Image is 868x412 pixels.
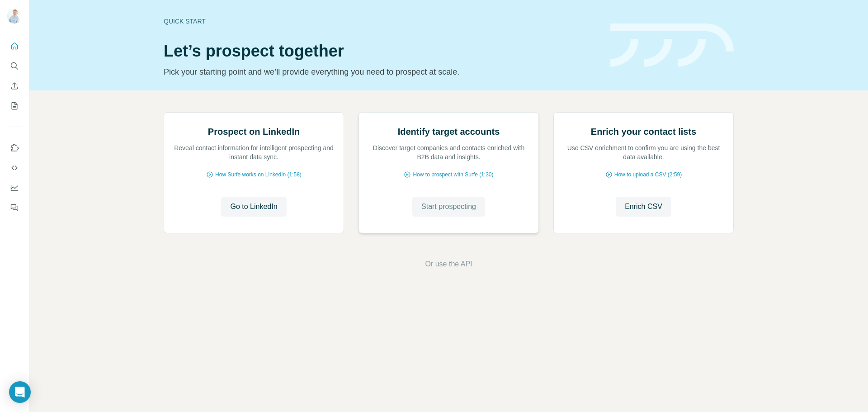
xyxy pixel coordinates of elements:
[616,197,671,217] button: Enrich CSV
[7,9,22,24] img: Avatar
[7,78,22,94] button: Enrich CSV
[7,180,22,196] button: Dashboard
[7,58,22,74] button: Search
[625,201,662,212] span: Enrich CSV
[614,170,682,179] span: How to upload a CSV (2:59)
[215,170,302,179] span: How Surfe works on LinkedIn (1:58)
[412,197,485,217] button: Start prospecting
[425,259,472,270] button: Or use the API
[398,125,500,138] h2: Identify target accounts
[591,125,696,138] h2: Enrich your contact lists
[7,160,22,176] button: Use Surfe API
[7,199,22,216] button: Feedback
[221,197,286,217] button: Go to LinkedIn
[563,143,724,161] p: Use CSV enrichment to confirm you are using the best data available.
[9,381,31,403] div: Open Intercom Messenger
[173,143,335,161] p: Reveal contact information for intelligent prospecting and instant data sync.
[368,143,529,161] p: Discover target companies and contacts enriched with B2B data and insights.
[208,125,300,138] h2: Prospect on LinkedIn
[164,42,599,60] h1: Let’s prospect together
[413,170,493,179] span: How to prospect with Surfe (1:30)
[7,98,22,114] button: My lists
[164,17,599,26] div: Quick start
[610,24,734,67] img: banner
[7,38,22,54] button: Quick start
[164,66,599,78] p: Pick your starting point and we’ll provide everything you need to prospect at scale.
[7,140,22,156] button: Use Surfe on LinkedIn
[421,201,476,212] span: Start prospecting
[230,201,277,212] span: Go to LinkedIn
